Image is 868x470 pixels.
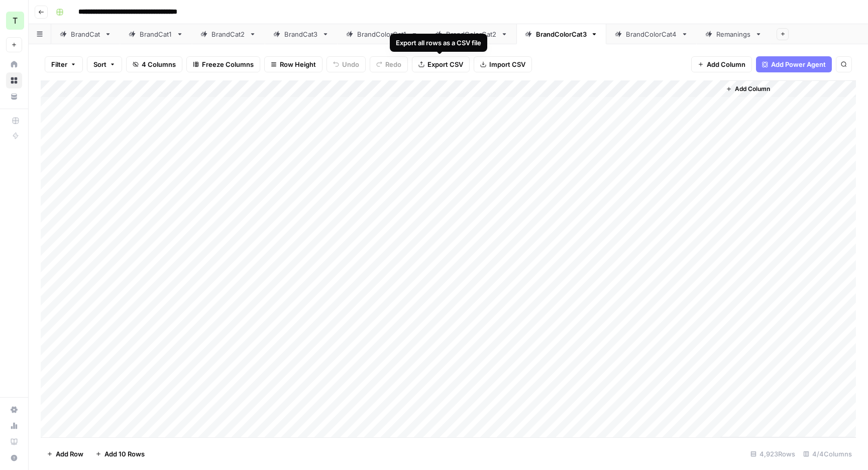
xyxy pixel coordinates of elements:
[746,446,799,462] div: 4,923 Rows
[474,56,532,72] button: Import CSV
[280,59,316,69] span: Row Height
[202,59,254,69] span: Freeze Columns
[722,82,774,96] button: Add Column
[426,24,516,44] a: BrandColorCat2
[6,418,22,434] a: Usage
[6,402,22,418] a: Settings
[691,56,752,72] button: Add Column
[370,56,408,72] button: Redo
[536,29,587,39] div: BrandColorCat3
[707,59,745,69] span: Add Column
[735,84,770,93] span: Add Column
[51,59,67,69] span: Filter
[357,29,407,39] div: BrandColorCat1
[606,24,697,44] a: BrandColorCat4
[6,434,22,450] a: Learning Hub
[6,8,22,33] button: Workspace: TY SEO Team
[626,29,677,39] div: BrandColorCat4
[446,29,497,39] div: BrandColorCat2
[396,38,481,48] div: Export all rows as a CSV file
[89,446,151,462] button: Add 10 Rows
[6,88,22,105] a: Your Data
[385,59,401,69] span: Redo
[6,72,22,88] a: Browse
[45,56,83,72] button: Filter
[338,24,426,44] a: BrandColorCat1
[192,24,265,44] a: BrandCat2
[142,59,176,69] span: 4 Columns
[697,24,771,44] a: Remanings
[41,446,89,462] button: Add Row
[104,449,145,459] span: Add 10 Rows
[93,59,106,69] span: Sort
[211,29,245,39] div: BrandCat2
[327,56,366,72] button: Undo
[264,56,322,72] button: Row Height
[13,15,18,27] span: T
[71,29,100,39] div: BrandCat
[6,56,22,72] a: Home
[265,24,338,44] a: BrandCat3
[771,59,826,69] span: Add Power Agent
[140,29,172,39] div: BrandCat1
[342,59,359,69] span: Undo
[51,24,120,44] a: BrandCat
[87,56,122,72] button: Sort
[427,59,463,69] span: Export CSV
[799,446,856,462] div: 4/4 Columns
[716,29,751,39] div: Remanings
[120,24,192,44] a: BrandCat1
[6,450,22,466] button: Help + Support
[516,24,606,44] a: BrandColorCat3
[284,29,318,39] div: BrandCat3
[489,59,525,69] span: Import CSV
[56,449,83,459] span: Add Row
[412,56,470,72] button: Export CSV
[756,56,832,72] button: Add Power Agent
[126,56,182,72] button: 4 Columns
[186,56,260,72] button: Freeze Columns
